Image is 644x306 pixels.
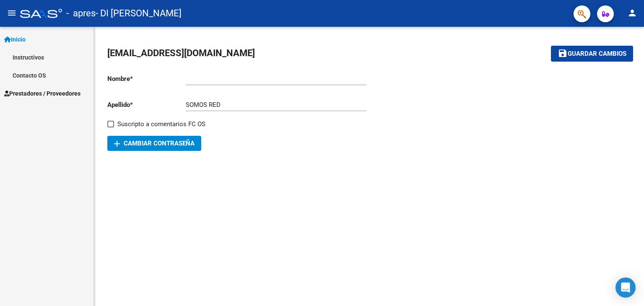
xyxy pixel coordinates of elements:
span: - apres [66,4,96,23]
span: Cambiar Contraseña [114,140,195,147]
mat-icon: add [112,139,122,149]
div: Open Intercom Messenger [615,277,636,298]
span: - DI [PERSON_NAME] [96,4,182,23]
mat-icon: save [558,48,568,58]
span: Suscripto a comentarios FC OS [117,119,205,129]
span: Inicio [4,35,26,44]
button: Guardar cambios [551,46,633,61]
span: [EMAIL_ADDRESS][DOMAIN_NAME] [107,48,255,58]
mat-icon: menu [7,8,17,18]
button: Cambiar Contraseña [107,136,201,151]
span: Guardar cambios [568,50,626,58]
p: Nombre [107,74,186,83]
mat-icon: person [627,8,637,18]
p: Apellido [107,100,186,109]
span: Prestadores / Proveedores [4,89,80,98]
